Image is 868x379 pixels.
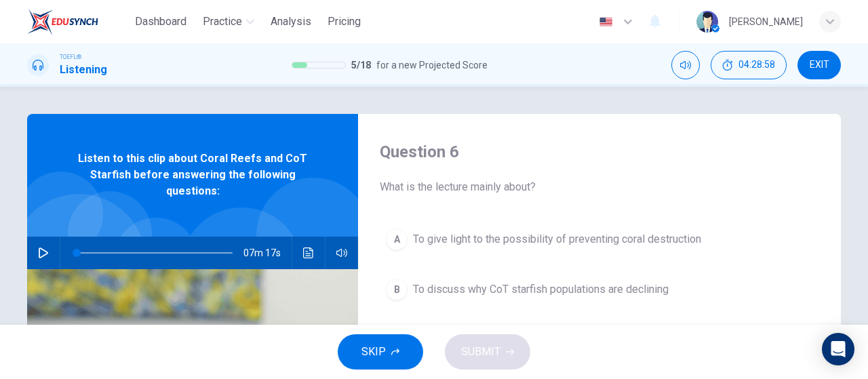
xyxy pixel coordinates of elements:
[810,60,829,71] span: EXIT
[265,9,317,34] button: Analysis
[696,11,718,33] img: Profile picture
[298,237,319,269] button: Click to see the audio transcription
[671,51,700,79] div: Mute
[271,14,311,30] span: Analysis
[60,62,107,78] h1: Listening
[338,334,423,370] button: SKIP
[711,51,787,79] button: 04:28:58
[135,14,186,30] span: Dashboard
[380,323,819,357] button: CTo point out that CoT starfish population is not a part of coral destruction
[60,52,81,62] span: TOEFL®
[380,273,819,306] button: BTo discuss why CoT starfish populations are declining
[197,9,260,34] button: Practice
[413,281,669,298] span: To discuss why CoT starfish populations are declining
[413,231,701,247] span: To give light to the possibility of preventing coral destruction
[27,8,98,35] img: EduSynch logo
[130,9,192,34] button: Dashboard
[243,237,292,269] span: 07m 17s
[27,8,130,35] a: EduSynch logo
[380,179,819,195] span: What is the lecture mainly about?
[597,17,614,27] img: en
[71,151,314,199] span: Listen to this clip about Coral Reefs and CoT Starfish before answering the following questions:
[822,333,854,365] div: Open Intercom Messenger
[322,9,366,34] button: Pricing
[711,51,787,79] div: Hide
[380,222,819,256] button: ATo give light to the possibility of preventing coral destruction
[738,60,775,71] span: 04:28:58
[797,51,841,79] button: EXIT
[351,57,371,73] span: 5 / 18
[376,57,488,73] span: for a new Projected Score
[386,279,408,300] div: B
[380,141,819,163] h4: Question 6
[361,342,386,361] span: SKIP
[386,228,408,250] div: A
[328,14,361,30] span: Pricing
[203,14,242,30] span: Practice
[729,14,803,30] div: [PERSON_NAME]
